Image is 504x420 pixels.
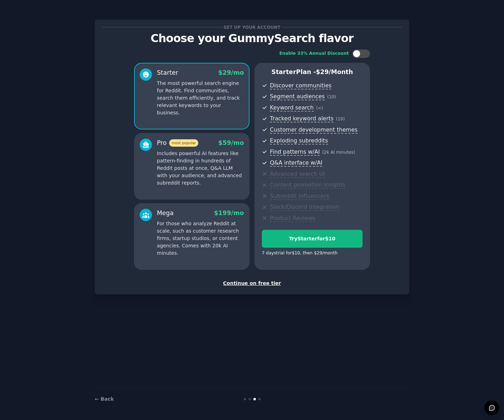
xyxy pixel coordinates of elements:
[279,51,349,57] div: Enable 33% Annual Discount
[316,106,323,111] span: ( ∞ )
[95,396,114,402] a: ← Back
[270,215,315,222] span: Product Reviews
[322,150,355,155] span: ( 2k AI minutes )
[336,116,345,121] span: ( 10 )
[102,280,402,287] div: Continue on free tier
[157,209,174,218] div: Mega
[214,209,244,216] span: $ 199 /mo
[270,82,331,89] span: Discover communities
[223,24,282,31] span: Set up your account
[157,150,244,187] p: Includes powerful AI features like pattern-finding in hundreds of Reddit posts at once, Q&A LLM w...
[262,68,363,76] p: Starter Plan -
[270,137,328,145] span: Exploding subreddits
[218,69,244,76] span: $ 29 /mo
[327,94,336,99] span: ( 10 )
[157,139,198,147] div: Pro
[270,126,358,134] span: Customer development themes
[270,181,345,189] span: Content promotion insights
[270,148,320,156] span: Find patterns w/AI
[157,220,244,257] p: For those who analyze Reddit at scale, such as customer research firms, startup studios, or conte...
[262,235,362,242] div: Try Starter for $10
[270,193,329,200] span: Subreddit influencers
[262,250,338,256] div: 7 days trial for $10 , then $ 29 /month
[270,93,325,100] span: Segment audiences
[262,230,363,248] button: TryStarterfor$10
[270,115,333,122] span: Tracked keyword alerts
[102,32,402,45] p: Choose your GummySearch flavor
[270,171,325,178] span: Advanced search UI
[218,139,244,146] span: $ 59 /mo
[270,204,339,211] span: Slack/Discord integration
[169,139,199,147] span: most popular
[316,68,353,75] span: $ 29 /month
[157,80,244,116] p: The most powerful search engine for Reddit. Find communities, search them efficiently, and track ...
[157,68,178,77] div: Starter
[270,104,314,112] span: Keyword search
[270,159,322,167] span: Q&A interface w/AI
